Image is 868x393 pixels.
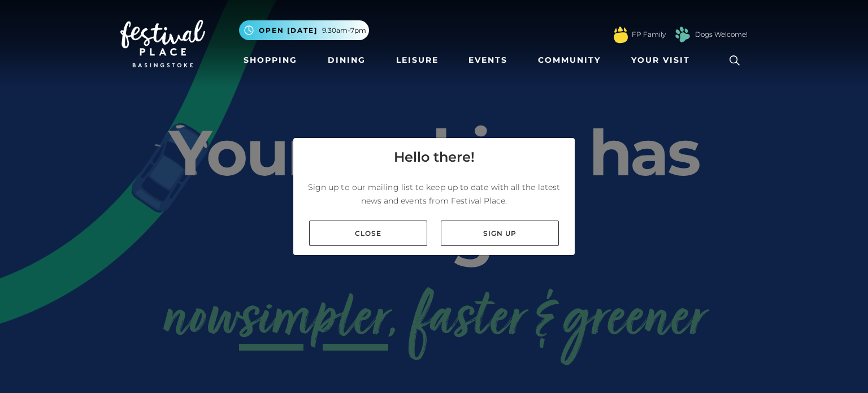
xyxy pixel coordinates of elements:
[627,50,700,71] a: Your Visit
[533,50,605,71] a: Community
[323,50,370,71] a: Dining
[464,50,512,71] a: Events
[392,50,443,71] a: Leisure
[394,147,475,167] h4: Hello there!
[302,180,566,208] p: Sign up to our mailing list to keep up to date with all the latest news and events from Festival ...
[120,20,205,67] img: Festival Place Logo
[631,54,690,66] span: Your Visit
[632,29,666,40] a: FP Family
[695,29,748,40] a: Dogs Welcome!
[309,221,427,246] a: Close
[259,25,318,36] span: Open [DATE]
[239,50,302,71] a: Shopping
[441,221,559,246] a: Sign up
[322,25,366,36] span: 9.30am-7pm
[239,20,369,40] button: Open [DATE] 9.30am-7pm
